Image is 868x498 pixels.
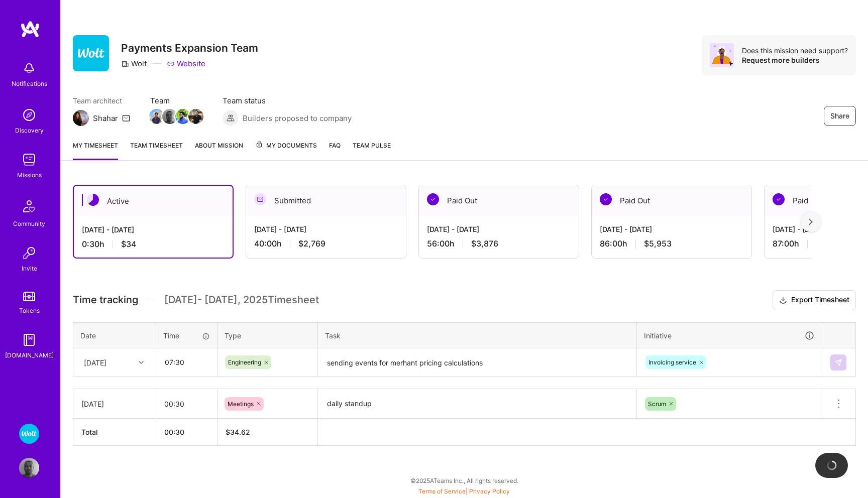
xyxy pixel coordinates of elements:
[255,140,317,151] span: My Documents
[246,185,406,216] div: Submitted
[710,43,734,67] img: Avatar
[84,357,106,367] div: [DATE]
[329,140,341,160] a: FAQ
[73,110,89,126] img: Team Architect
[418,487,510,495] span: |
[600,224,743,234] div: [DATE] - [DATE]
[254,193,266,205] img: Submitted
[19,150,39,170] img: teamwork
[15,125,44,136] div: Discovery
[195,140,243,160] a: About Mission
[176,108,189,125] a: Team Member Avatar
[23,292,35,301] img: tokens
[5,350,54,360] div: [DOMAIN_NAME]
[82,224,225,235] div: [DATE] - [DATE]
[73,419,156,446] th: Total
[157,349,216,376] input: HH:MM
[121,60,129,68] i: icon CompanyGray
[130,140,183,160] a: Team timesheet
[319,390,635,418] textarea: daily standup
[255,140,317,160] a: My Documents
[19,243,39,263] img: Invite
[189,108,202,125] a: Team Member Avatar
[60,468,868,493] div: © 2025 ATeams Inc., All rights reserved.
[73,322,156,348] th: Date
[353,142,391,149] span: Team Pulse
[13,218,45,229] div: Community
[243,113,352,123] span: Builders proposed to company
[19,424,39,444] img: Wolt - Fintech: Payments Expansion Team
[427,238,571,249] div: 56:00 h
[17,424,42,444] a: Wolt - Fintech: Payments Expansion Team
[162,109,177,124] img: Team Member Avatar
[81,399,148,409] div: [DATE]
[223,110,239,126] img: Builders proposed to company
[226,428,250,436] span: $ 34.62
[830,111,849,121] span: Share
[600,238,743,249] div: 86:00 h
[648,400,666,408] span: Scrum
[22,263,37,274] div: Invite
[644,330,815,341] div: Initiative
[167,58,205,69] a: Website
[418,487,466,495] a: Terms of Service
[17,170,42,180] div: Missions
[20,20,40,38] img: logo
[825,459,838,471] img: loading
[824,106,856,126] button: Share
[139,360,144,365] i: icon Chevron
[592,185,751,216] div: Paid Out
[471,238,498,249] span: $3,876
[121,239,136,250] span: $34
[156,391,217,417] input: HH:MM
[742,46,848,55] div: Does this mission need support?
[319,349,635,376] textarea: sending events for merhant pricing calculations
[74,186,233,216] div: Active
[773,290,856,310] button: Export Timesheet
[254,238,398,249] div: 40:00 h
[149,109,164,124] img: Team Member Avatar
[809,218,813,225] img: right
[73,95,130,106] span: Team architect
[830,354,847,370] div: null
[228,400,254,408] span: Meetings
[427,193,439,205] img: Paid Out
[163,330,210,341] div: Time
[644,238,672,249] span: $5,953
[12,78,47,89] div: Notifications
[318,322,637,348] th: Task
[469,487,510,495] a: Privacy Policy
[73,35,109,71] img: Company Logo
[648,358,696,366] span: Invoicing service
[73,294,138,306] span: Time tracking
[164,294,319,306] span: [DATE] - [DATE] , 2025 Timesheet
[150,95,202,106] span: Team
[156,419,218,446] th: 00:30
[779,295,787,306] i: icon Download
[19,105,39,125] img: discovery
[419,185,579,216] div: Paid Out
[73,140,118,160] a: My timesheet
[223,95,352,106] span: Team status
[742,55,848,65] div: Request more builders
[600,193,612,205] img: Paid Out
[93,113,118,123] div: Shahar
[175,109,190,124] img: Team Member Avatar
[188,109,203,124] img: Team Member Avatar
[19,330,39,350] img: guide book
[254,224,398,234] div: [DATE] - [DATE]
[298,238,325,249] span: $2,769
[87,194,99,206] img: Active
[427,224,571,234] div: [DATE] - [DATE]
[19,458,39,478] img: User Avatar
[122,114,130,122] i: icon Mail
[773,193,785,205] img: Paid Out
[353,140,391,160] a: Team Pulse
[19,305,40,316] div: Tokens
[82,239,225,250] div: 0:30 h
[121,42,258,54] h3: Payments Expansion Team
[19,58,39,78] img: bell
[121,58,147,69] div: Wolt
[218,322,318,348] th: Type
[17,458,42,478] a: User Avatar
